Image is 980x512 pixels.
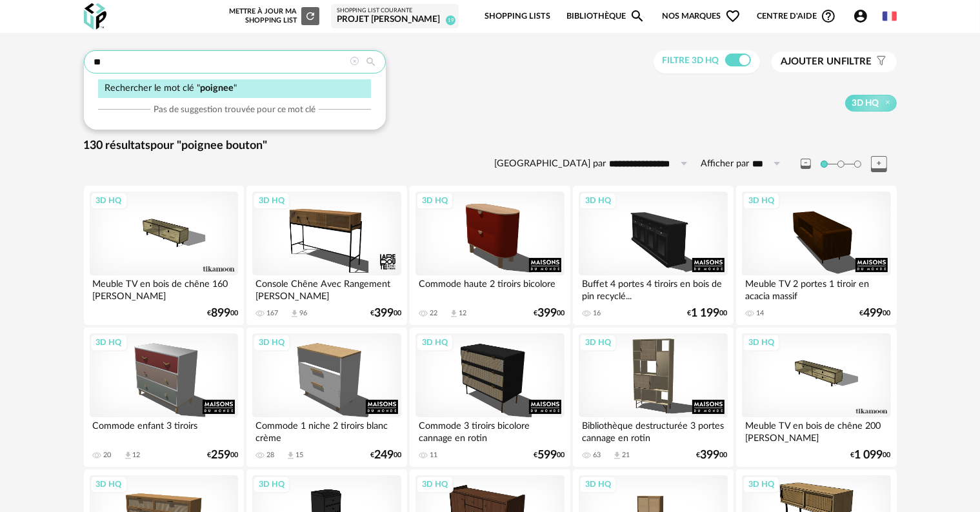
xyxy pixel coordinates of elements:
[697,451,728,460] div: € 00
[211,451,230,460] span: 259
[821,8,836,24] span: Help Circle Outline icon
[430,451,437,460] div: 11
[579,417,727,443] div: Bibliothèque destructurée 3 portes cannage en rotin
[573,328,733,467] a: 3D HQ Bibliothèque destructurée 3 portes cannage en rotin 63 Download icon 21 €39900
[742,417,890,443] div: Meuble TV en bois de chêne 200 [PERSON_NAME]
[151,140,268,152] span: pour "poignee bouton"
[246,186,406,325] a: 3D HQ Console Chêne Avec Rangement [PERSON_NAME] 167 Download icon 96 €39900
[253,476,290,493] div: 3D HQ
[736,186,896,325] a: 3D HQ Meuble TV 2 portes 1 tiroir en acacia massif 14 €49900
[374,309,394,318] span: 399
[579,192,617,209] div: 3D HQ
[295,451,303,460] div: 15
[84,139,897,153] div: 130 résultats
[370,309,401,318] div: € 00
[98,79,371,98] div: Rechercher le mot clé " "
[855,451,883,460] span: 1 099
[534,451,565,460] div: € 00
[662,1,741,32] span: Nos marques
[566,1,645,32] a: BibliothèqueMagnify icon
[337,14,453,26] div: Projet [PERSON_NAME]
[416,334,454,351] div: 3D HQ
[370,451,401,460] div: € 00
[853,8,868,24] span: Account Circle icon
[253,192,290,209] div: 3D HQ
[701,158,750,170] label: Afficher par
[579,334,617,351] div: 3D HQ
[211,309,230,318] span: 899
[736,328,896,467] a: 3D HQ Meuble TV en bois de chêne 200 [PERSON_NAME] €1 09900
[743,192,780,209] div: 3D HQ
[84,3,106,30] img: OXP
[688,309,728,318] div: € 00
[537,309,557,318] span: 399
[853,8,874,24] span: Account Circle icon
[573,186,733,325] a: 3D HQ Buffet 4 portes 4 tiroirs en bois de pin recyclé... 16 €1 19900
[852,97,879,109] span: 3D HQ
[725,8,741,24] span: Heart Outline icon
[246,328,406,467] a: 3D HQ Commode 1 niche 2 tiroirs blanc crème 28 Download icon 15 €24900
[757,8,836,24] span: Centre d'aideHelp Circle Outline icon
[622,451,630,460] div: 21
[410,186,570,325] a: 3D HQ Commode haute 2 tiroirs bicolore 22 Download icon 12 €39900
[226,7,319,25] div: Mettre à jour ma Shopping List
[286,451,295,460] span: Download icon
[123,451,133,460] span: Download icon
[252,417,401,443] div: Commode 1 niche 2 tiroirs blanc crème
[84,186,244,325] a: 3D HQ Meuble TV en bois de chêne 160 [PERSON_NAME] €89900
[630,8,645,24] span: Magnify icon
[612,451,622,460] span: Download icon
[252,275,401,301] div: Console Chêne Avec Rangement [PERSON_NAME]
[485,1,550,32] a: Shopping Lists
[883,9,897,23] img: fr
[781,55,872,68] span: filtre
[743,334,780,351] div: 3D HQ
[860,309,891,318] div: € 00
[299,309,307,318] div: 96
[337,7,453,15] div: Shopping List courante
[449,309,459,319] span: Download icon
[692,309,720,318] span: 1 199
[104,451,112,460] div: 20
[772,52,897,72] button: Ajouter unfiltre Filter icon
[742,275,890,301] div: Meuble TV 2 portes 1 tiroir en acacia massif
[410,328,570,467] a: 3D HQ Commode 3 tiroirs bicolore cannage en rotin 11 €59900
[154,104,315,115] span: Pas de suggestion trouvée pour ce mot clé
[133,451,141,460] div: 12
[415,417,564,443] div: Commode 3 tiroirs bicolore cannage en rotin
[851,451,891,460] div: € 00
[537,451,557,460] span: 599
[90,275,238,301] div: Meuble TV en bois de chêne 160 [PERSON_NAME]
[290,309,299,319] span: Download icon
[305,12,316,19] span: Refresh icon
[593,309,601,318] div: 16
[459,309,466,318] div: 12
[374,451,394,460] span: 249
[207,309,238,318] div: € 00
[416,476,454,493] div: 3D HQ
[579,275,727,301] div: Buffet 4 portes 4 tiroirs en bois de pin recyclé...
[266,451,274,460] div: 28
[743,476,780,493] div: 3D HQ
[266,309,278,318] div: 167
[872,55,887,68] span: Filter icon
[701,451,720,460] span: 399
[416,192,454,209] div: 3D HQ
[90,334,128,351] div: 3D HQ
[253,334,290,351] div: 3D HQ
[90,417,238,443] div: Commode enfant 3 tiroirs
[579,476,617,493] div: 3D HQ
[446,15,455,25] span: 19
[593,451,601,460] div: 63
[495,158,606,170] label: [GEOGRAPHIC_DATA] par
[90,192,128,209] div: 3D HQ
[337,7,453,26] a: Shopping List courante Projet [PERSON_NAME] 19
[200,83,234,93] span: poignee
[207,451,238,460] div: € 00
[663,56,719,65] span: Filtre 3D HQ
[415,275,564,301] div: Commode haute 2 tiroirs bicolore
[756,309,764,318] div: 14
[534,309,565,318] div: € 00
[781,57,842,66] span: Ajouter un
[84,328,244,467] a: 3D HQ Commode enfant 3 tiroirs 20 Download icon 12 €25900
